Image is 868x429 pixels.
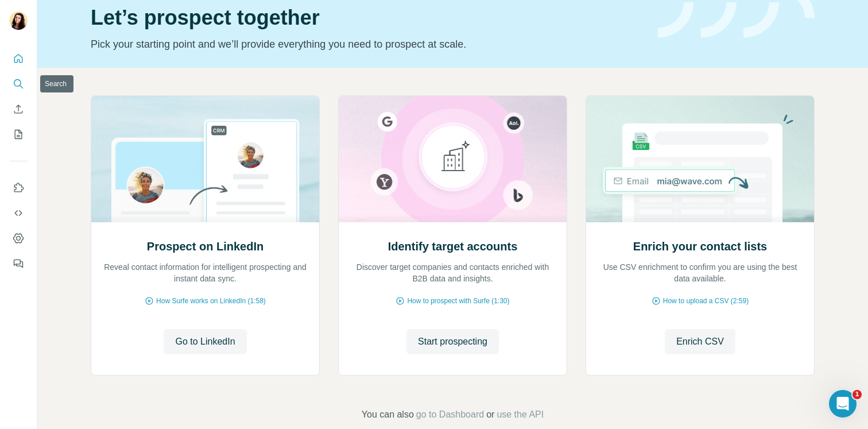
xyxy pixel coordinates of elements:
[147,238,263,254] h2: Prospect on LinkedIn
[586,96,815,222] img: Enrich your contact lists
[175,335,235,349] span: Go to LinkedIn
[91,96,320,222] img: Prospect on LinkedIn
[164,329,246,354] button: Go to LinkedIn
[829,390,857,418] iframe: Intercom live chat
[406,329,499,354] button: Start prospecting
[9,203,28,223] button: Use Surfe API
[852,390,862,399] span: 1
[91,36,644,52] p: Pick your starting point and we’ll provide everything you need to prospect at scale.
[9,99,28,119] button: Enrich CSV
[598,261,803,284] p: Use CSV enrichment to confirm you are using the best data available.
[418,335,487,349] span: Start prospecting
[338,96,567,222] img: Identify target accounts
[91,6,644,29] h1: Let’s prospect together
[497,408,544,422] button: use the API
[9,228,28,249] button: Dashboard
[9,11,28,30] img: Avatar
[9,177,28,198] button: Use Surfe on LinkedIn
[633,238,767,254] h2: Enrich your contact lists
[416,408,484,422] button: go to Dashboard
[676,335,724,349] span: Enrich CSV
[156,296,266,306] span: How Surfe works on LinkedIn (1:58)
[663,296,749,306] span: How to upload a CSV (2:59)
[103,261,308,284] p: Reveal contact information for intelligent prospecting and instant data sync.
[350,261,555,284] p: Discover target companies and contacts enriched with B2B data and insights.
[388,238,518,254] h2: Identify target accounts
[9,124,28,145] button: My lists
[9,48,28,69] button: Quick start
[665,329,735,354] button: Enrich CSV
[486,408,494,422] span: or
[362,408,414,422] span: You can also
[9,74,28,94] button: Search
[9,253,28,274] button: Feedback
[407,296,509,306] span: How to prospect with Surfe (1:30)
